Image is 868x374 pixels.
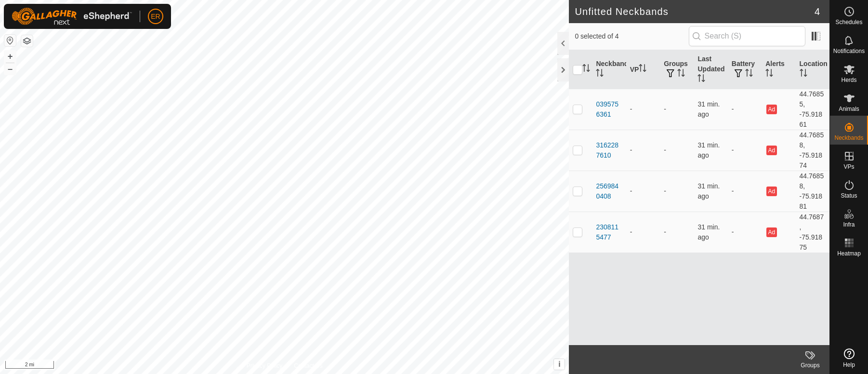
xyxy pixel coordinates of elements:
a: Contact Us [294,361,322,370]
th: Alerts [762,50,795,89]
td: - [660,130,694,171]
th: Location [796,50,829,89]
button: Map Layers [21,35,33,47]
a: Help [830,345,868,372]
span: Herds [841,77,856,83]
td: - [728,212,762,253]
span: Schedules [835,19,862,25]
th: Battery [728,50,762,89]
span: Notifications [833,48,865,54]
span: VPs [843,164,854,170]
td: 44.76858, -75.91881 [796,171,829,212]
td: - [728,89,762,130]
span: Sep 30, 2025, 9:36 PM [697,100,720,118]
p-sorticon: Activate to sort [800,70,807,78]
th: Last Updated [694,50,727,89]
app-display-virtual-paddock-transition: - [630,105,632,113]
p-sorticon: Activate to sort [745,70,753,78]
p-sorticon: Activate to sort [765,70,773,78]
div: Groups [791,361,829,370]
p-sorticon: Activate to sort [639,66,646,73]
td: - [660,171,694,212]
span: Help [843,362,855,368]
input: Search (S) [689,26,805,46]
p-sorticon: Activate to sort [582,66,590,73]
button: – [4,63,16,75]
td: - [728,130,762,171]
span: Animals [839,106,859,112]
th: Groups [660,50,694,89]
span: Infra [843,222,855,227]
td: - [728,171,762,212]
th: Neckband [592,50,626,89]
div: 3162287610 [596,140,622,160]
h2: Unfitted Neckbands [575,6,814,17]
div: 0395756361 [596,99,622,120]
p-sorticon: Activate to sort [596,70,604,78]
td: 44.76855, -75.91861 [796,89,829,130]
button: Reset Map [4,35,16,46]
span: i [558,360,560,368]
span: 4 [815,4,820,19]
span: Sep 30, 2025, 9:36 PM [697,182,720,200]
span: Sep 30, 2025, 9:36 PM [697,223,720,241]
span: Status [841,193,857,199]
app-display-virtual-paddock-transition: - [630,146,632,154]
p-sorticon: Activate to sort [677,70,685,78]
span: Neckbands [834,135,863,141]
button: Ad [766,146,777,155]
button: + [4,51,16,62]
a: Privacy Policy [247,361,283,370]
td: 44.76858, -75.91874 [796,130,829,171]
span: Sep 30, 2025, 9:36 PM [697,141,720,159]
div: 2308115477 [596,222,622,242]
span: 0 selected of 4 [575,31,688,41]
span: Heatmap [837,251,861,256]
td: - [660,89,694,130]
button: Ad [766,187,777,196]
img: Gallagher Logo [12,8,132,25]
app-display-virtual-paddock-transition: - [630,187,632,195]
app-display-virtual-paddock-transition: - [630,228,632,236]
td: - [660,212,694,253]
th: VP [626,50,660,89]
button: Ad [766,105,777,114]
span: ER [151,12,160,22]
button: Ad [766,227,777,237]
p-sorticon: Activate to sort [697,76,705,83]
td: 44.7687, -75.91875 [796,212,829,253]
button: i [554,359,565,370]
div: 2569840408 [596,181,622,201]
